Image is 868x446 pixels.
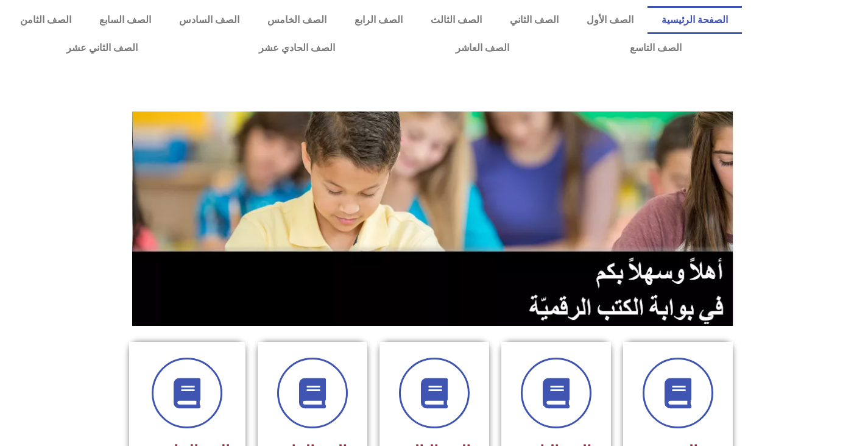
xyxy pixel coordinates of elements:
[198,34,395,62] a: الصف الحادي عشر
[85,6,165,34] a: الصف السابع
[395,34,570,62] a: الصف العاشر
[417,6,496,34] a: الصف الثالث
[6,34,198,62] a: الصف الثاني عشر
[6,6,85,34] a: الصف الثامن
[570,34,742,62] a: الصف التاسع
[496,6,573,34] a: الصف الثاني
[165,6,253,34] a: الصف السادس
[647,6,742,34] a: الصفحة الرئيسية
[340,6,417,34] a: الصف الرابع
[573,6,647,34] a: الصف الأول
[253,6,340,34] a: الصف الخامس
